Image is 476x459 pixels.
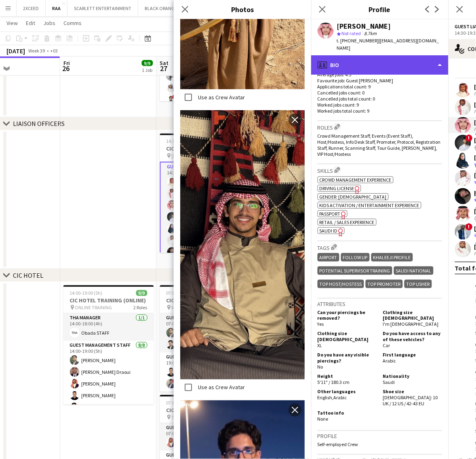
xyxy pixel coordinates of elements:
span: 07:00-07:00 (24h) (Sun) [166,400,214,406]
div: LIAISON OFFICERS [13,120,65,128]
app-job-card: 07:00-07:00 (24h) (Sun)4/4CIC @ MARRIOTT DQ RIYADH MARRIOTT DQ RIYADH2 RolesGuest Management Staf... [160,285,251,392]
span: Arabic [383,358,396,364]
app-job-card: 14:30-19:30 (5h)12/12CIC @ KFCC RIYADH [PERSON_NAME][GEOGRAPHIC_DATA]3 RolesGuest Liasion10/1014:... [160,134,251,253]
span: MARRIOTT DQ RIYADH [172,305,217,311]
span: [PERSON_NAME][GEOGRAPHIC_DATA] [172,153,230,159]
p: Applications total count: 9 [318,84,442,90]
span: English , [318,395,334,401]
button: RAA [46,0,67,16]
span: Gender: [DEMOGRAPHIC_DATA] [320,194,387,200]
span: View [6,19,18,27]
h5: Do you have access to any of these vehicles? [383,331,442,343]
app-card-role: Guest Liasion10/1014:30-19:30 (5h)[PERSON_NAME][PERSON_NAME][PERSON_NAME]![PERSON_NAME][PERSON_NA... [160,162,251,296]
span: Week 39 [27,48,47,54]
span: ! [173,94,177,99]
app-card-role: THA Manager1/114:00-18:00 (4h)Obada STAFF [63,314,154,341]
app-card-role: Guest Management Staff8/814:00-19:00 (5h)[PERSON_NAME][PERSON_NAME] Draoui[PERSON_NAME][PERSON_NA... [63,341,154,451]
span: 9/9 [142,60,153,66]
h5: Clothing size [DEMOGRAPHIC_DATA] [318,331,377,343]
h5: Height [318,373,377,379]
span: XL [318,343,322,349]
app-card-role: Guest Management Staff2/219:00-07:00 (12h)[PERSON_NAME]![PERSON_NAME] [160,353,251,392]
label: Use as Crew Avatar [196,94,245,101]
span: Crowd management experience [320,177,392,183]
div: +03 [50,48,58,54]
div: [PERSON_NAME] [337,23,391,30]
h3: Skills [318,166,442,174]
span: Sat [160,59,169,67]
div: Bio [311,55,449,75]
span: 27 [159,64,169,73]
p: Worked jobs count: 9 [318,102,442,108]
span: Passport [320,211,341,217]
span: Comms [63,19,82,27]
span: I'm [DEMOGRAPHIC_DATA] [383,321,439,327]
span: Driving License [320,185,354,191]
span: 9/9 [136,290,147,296]
span: | [EMAIL_ADDRESS][DOMAIN_NAME] [337,38,439,51]
h5: Do you have any visible piercings? [318,352,377,364]
a: View [3,18,21,28]
div: TOP USHER [404,280,432,288]
span: Retail / Sales experience [320,219,375,225]
h5: Clothing size [DEMOGRAPHIC_DATA] [383,309,442,321]
div: SAUDI NATIONAL [394,266,434,275]
h3: Photos [174,4,311,15]
span: 14:30-19:30 (5h) [166,138,199,145]
span: Fri [63,59,70,67]
h3: Tags [318,243,442,252]
span: No [318,364,323,370]
h5: First language [383,352,442,358]
h3: Profile [318,433,442,440]
div: AIRPORT [318,253,339,262]
span: ! [465,134,473,142]
span: 07:00-07:00 (24h) (Sun) [166,290,214,296]
div: FOLLOW UP [341,253,370,262]
p: Cancelled jobs count: 0 [318,90,442,96]
p: Worked jobs total count: 9 [318,108,442,114]
span: 8.7km [363,30,379,36]
span: Jobs [43,19,55,27]
span: 26 [62,64,70,73]
img: Crew photo 1112667 [180,110,305,379]
span: Arabic [334,395,347,401]
div: [DATE] [6,47,25,55]
app-card-role: Guest Management Staff1/107:00-19:00 (12h)[PERSON_NAME] [160,423,251,451]
div: TOP HOST/HOSTESS [318,280,364,288]
span: 5'11" / 180.3 cm [318,379,350,386]
span: THE ST. REGIS RIYADH [172,415,215,421]
button: BLACK ORANGE [138,0,184,16]
span: Yes [318,321,324,327]
label: Use as Crew Avatar [196,384,245,391]
p: Average jobs: 4.5 [318,71,442,78]
div: 1 Job [142,67,153,73]
span: t. [PHONE_NUMBER] [337,38,379,44]
div: Potential Supervisor Training [318,266,392,275]
span: ! [465,223,473,231]
h3: Profile [311,4,449,15]
app-job-card: 14:00-19:00 (5h)9/9CIC HOTEL TRAINING (ONLINE) ONLINE TRAINING2 RolesTHA Manager1/114:00-18:00 (4... [63,285,154,405]
button: 2XCEED [17,0,46,16]
h5: Nationality [383,373,442,379]
app-card-role: Guest Management Staff2/207:00-19:00 (12h)[PERSON_NAME][PERSON_NAME] [160,314,251,353]
h5: Tattoo info [318,410,377,416]
h3: Attributes [318,300,442,308]
div: KHALEEJI PROFILE [371,253,413,262]
span: SAUDI ID [320,228,338,234]
span: Not rated [342,30,361,36]
p: Favourite job: Guest [PERSON_NAME] [318,78,442,84]
a: Jobs [40,18,59,28]
h5: Other languages [318,389,377,395]
span: Edit [26,19,35,27]
h5: Can your piercings be removed? [318,309,377,321]
h3: CIC @ KFCC RIYADH [160,145,251,153]
h3: CIC HOTEL TRAINING (ONLINE) [63,297,154,304]
span: 2 Roles [134,305,147,311]
span: 14:00-19:00 (5h) [70,290,103,296]
span: Crowd Management Staff, Events (Event Staff), Host/Hostess, Info Desk Staff, Promoter, Protocol, ... [318,133,441,157]
span: [DEMOGRAPHIC_DATA]: 10 UK / 12 US / 42-43 EU [383,395,438,407]
span: Kids activation / Entertainment experience [320,202,419,208]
